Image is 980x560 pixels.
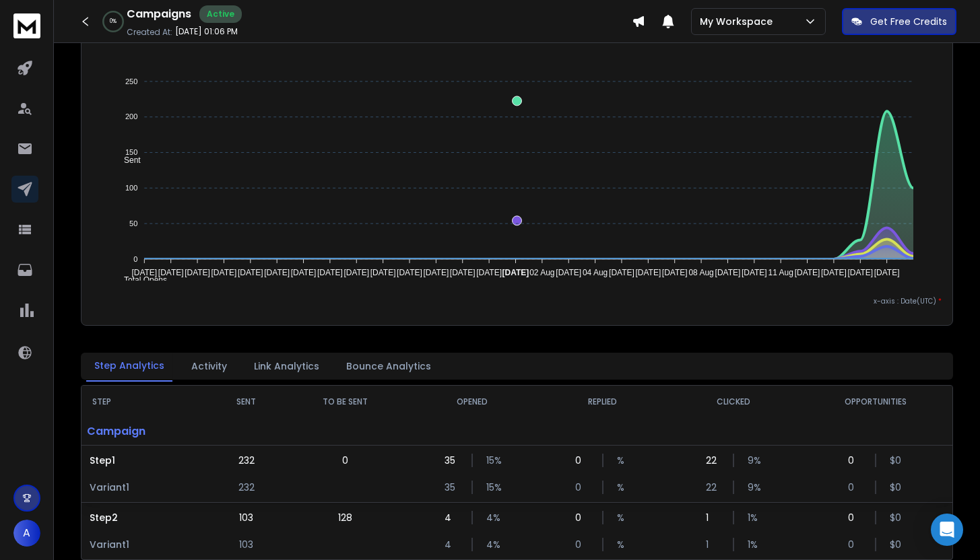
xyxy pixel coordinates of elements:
tspan: [DATE] [211,268,236,277]
tspan: [DATE] [423,268,449,277]
button: Bounce Analytics [338,351,439,381]
p: 4 [445,538,458,551]
p: 35 [445,454,458,467]
p: x-axis : Date(UTC) [92,296,942,306]
tspan: [DATE] [874,268,900,277]
p: Get Free Credits [870,15,947,28]
p: Variant 1 [90,481,201,494]
button: Link Analytics [246,351,327,381]
h1: Campaigns [127,6,191,22]
tspan: [DATE] [742,268,767,277]
button: Get Free Credits [842,8,956,35]
p: 0 [575,538,589,551]
p: $ 0 [890,454,903,467]
p: % [617,511,630,524]
tspan: [DATE] [476,268,502,277]
p: 35 [445,481,458,494]
th: OPPORTUNITIES [799,386,952,418]
tspan: [DATE] [662,268,688,277]
tspan: 150 [125,148,137,156]
p: 0 [848,538,861,551]
p: [DATE] 01:06 PM [175,26,238,37]
tspan: [DATE] [821,268,847,277]
tspan: 100 [125,184,137,192]
p: % [617,481,630,494]
p: 22 [706,481,719,494]
p: 9 % [748,481,761,494]
div: Active [199,5,242,23]
tspan: [DATE] [795,268,820,277]
p: 103 [239,511,253,524]
p: 1 [706,538,719,551]
p: % [617,538,630,551]
p: My Workspace [700,15,778,28]
th: SENT [209,386,284,418]
tspan: 0 [133,255,137,263]
p: Variant 1 [90,538,201,551]
span: Total Opens [114,275,167,285]
th: CLICKED [668,386,799,418]
p: 103 [239,538,253,551]
th: TO BE SENT [284,386,407,418]
tspan: [DATE] [450,268,476,277]
p: 1 % [748,538,761,551]
p: Created At: [127,27,172,38]
p: Step 2 [90,511,201,524]
p: $ 0 [890,481,903,494]
tspan: 08 Aug [689,268,714,277]
tspan: [DATE] [264,268,290,277]
tspan: 50 [129,219,137,228]
p: 0 [342,454,348,467]
p: 9 % [748,454,761,467]
p: 15 % [486,481,500,494]
button: Activity [183,351,235,381]
p: 0 % [110,17,117,26]
p: 128 [338,511,352,524]
tspan: 02 Aug [529,268,554,277]
tspan: 250 [125,77,137,85]
tspan: [DATE] [502,268,529,277]
th: REPLIED [537,386,668,418]
p: Step 1 [90,454,201,467]
tspan: [DATE] [370,268,396,277]
tspan: 11 Aug [769,268,793,277]
p: 0 [848,481,861,494]
tspan: [DATE] [238,268,263,277]
tspan: [DATE] [636,268,661,277]
div: Open Intercom Messenger [931,514,963,546]
tspan: [DATE] [556,268,581,277]
tspan: [DATE] [715,268,741,277]
p: 22 [706,454,719,467]
tspan: [DATE] [290,268,316,277]
button: A [13,520,40,547]
th: OPENED [406,386,537,418]
p: Campaign [81,418,209,445]
tspan: [DATE] [344,268,369,277]
p: 15 % [486,454,500,467]
p: 4 % [486,511,500,524]
tspan: [DATE] [317,268,343,277]
p: 0 [575,481,589,494]
tspan: [DATE] [609,268,634,277]
th: STEP [81,386,209,418]
tspan: 04 Aug [583,268,608,277]
img: logo [13,13,40,38]
tspan: [DATE] [158,268,183,277]
p: % [617,454,630,467]
tspan: [DATE] [397,268,422,277]
p: 1 [706,511,719,524]
p: 4 % [486,538,500,551]
p: $ 0 [890,511,903,524]
p: 232 [238,481,255,494]
tspan: 200 [125,113,137,121]
p: 0 [575,454,589,467]
tspan: [DATE] [185,268,210,277]
p: 4 [445,511,458,524]
tspan: [DATE] [848,268,874,277]
span: Sent [114,155,141,165]
p: 232 [238,454,255,467]
tspan: [DATE] [131,268,157,277]
button: Step Analytics [86,351,172,382]
p: 1 % [748,511,761,524]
